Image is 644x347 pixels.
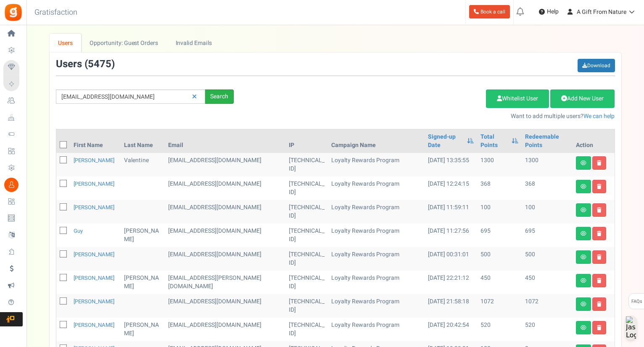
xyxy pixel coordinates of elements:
[581,325,586,330] i: View details
[165,294,285,318] td: RETAIL
[165,129,285,153] th: Email
[425,176,477,200] td: [DATE] 12:24:15
[425,223,477,247] td: [DATE] 11:27:56
[578,59,615,72] a: Download
[328,318,425,341] td: Loyalty Rewards Program
[425,153,477,176] td: [DATE] 13:35:55
[477,223,522,247] td: 695
[285,247,328,271] td: [TECHNICAL_ID]
[121,271,165,294] td: [PERSON_NAME]
[74,156,114,164] a: [PERSON_NAME]
[285,223,328,247] td: [TECHNICAL_ID]
[581,184,586,189] i: View details
[285,153,328,176] td: [TECHNICAL_ID]
[581,255,586,260] i: View details
[597,278,602,283] i: Delete user
[285,129,328,153] th: IP
[522,271,572,294] td: 450
[581,208,586,213] i: View details
[165,176,285,200] td: RETAIL
[581,160,586,166] i: View details
[121,153,165,176] td: Valentine
[522,247,572,271] td: 500
[328,129,425,153] th: Campaign Name
[486,89,549,108] a: Whitelist User
[81,34,166,53] a: Opportunity: Guest Orders
[88,57,111,71] span: 5475
[525,133,569,150] a: Redeemable Points
[165,247,285,271] td: RETAIL
[597,255,602,260] i: Delete user
[74,180,114,188] a: [PERSON_NAME]
[425,271,477,294] td: [DATE] 22:21:12
[328,153,425,176] td: Loyalty Rewards Program
[573,129,615,153] th: Action
[477,153,522,176] td: 1300
[188,89,201,104] a: Reset
[597,302,602,307] i: Delete user
[285,271,328,294] td: [TECHNICAL_ID]
[56,89,205,104] input: Search by email or name
[121,318,165,341] td: [PERSON_NAME]
[597,184,602,189] i: Delete user
[581,231,586,236] i: View details
[477,247,522,271] td: 500
[597,231,602,236] i: Delete user
[522,153,572,176] td: 1300
[425,294,477,318] td: [DATE] 21:58:18
[545,8,559,16] span: Help
[477,318,522,341] td: 520
[285,294,328,318] td: [TECHNICAL_ID]
[246,112,615,121] p: Want to add multiple users?
[165,271,285,294] td: RETAIL
[425,247,477,271] td: [DATE] 00:31:01
[74,203,114,211] a: [PERSON_NAME]
[631,294,642,310] span: FAQs
[550,89,615,108] a: Add New User
[285,318,328,341] td: [TECHNICAL_ID]
[328,200,425,223] td: Loyalty Rewards Program
[581,278,586,283] i: View details
[285,200,328,223] td: [TECHNICAL_ID]
[74,227,83,235] a: Guy
[597,325,602,330] i: Delete user
[522,294,572,318] td: 1072
[597,160,602,166] i: Delete user
[70,129,121,153] th: First Name
[165,153,285,176] td: [EMAIL_ADDRESS][DOMAIN_NAME]
[469,5,510,18] a: Book a call
[50,34,82,53] a: Users
[285,176,328,200] td: [TECHNICAL_ID]
[74,250,114,258] a: [PERSON_NAME]
[597,208,602,213] i: Delete user
[328,294,425,318] td: Loyalty Rewards Program
[328,176,425,200] td: Loyalty Rewards Program
[480,133,508,150] a: Total Points
[121,223,165,247] td: [PERSON_NAME]
[522,200,572,223] td: 100
[425,200,477,223] td: [DATE] 11:59:11
[25,4,87,21] h3: Gratisfaction
[477,271,522,294] td: 450
[328,271,425,294] td: Loyalty Rewards Program
[165,318,285,341] td: RETAIL
[536,5,562,18] a: Help
[522,223,572,247] td: 695
[165,200,285,223] td: RETAIL
[328,223,425,247] td: Loyalty Rewards Program
[74,297,114,305] a: [PERSON_NAME]
[205,89,234,104] div: Search
[522,176,572,200] td: 368
[477,200,522,223] td: 100
[428,133,462,150] a: Signed-up Date
[583,112,615,121] a: We can help
[74,321,114,329] a: [PERSON_NAME]
[4,3,23,22] img: Gratisfaction
[477,294,522,318] td: 1072
[121,129,165,153] th: Last Name
[165,223,285,247] td: [EMAIL_ADDRESS][DOMAIN_NAME]
[577,8,626,16] span: A Gift From Nature
[56,59,115,70] h3: Users ( )
[581,302,586,307] i: View details
[74,274,114,282] a: [PERSON_NAME]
